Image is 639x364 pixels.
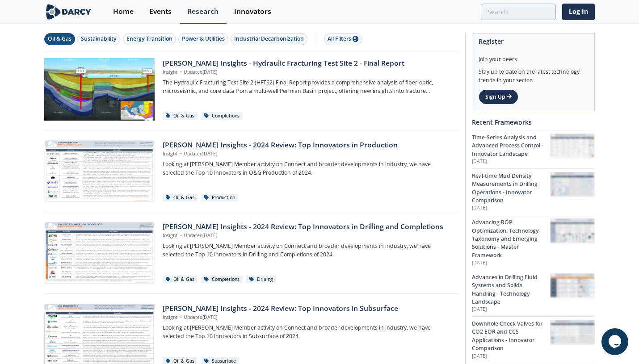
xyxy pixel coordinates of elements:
div: Completions [201,112,243,120]
p: [DATE] [472,158,550,165]
div: [PERSON_NAME] Insights - Hydraulic Fracturing Test Site 2 - Final Report [163,58,453,69]
button: Oil & Gas [44,33,75,45]
button: Power & Utilities [178,33,228,45]
span: • [179,314,184,320]
div: Oil & Gas [163,194,198,202]
div: Real-time Mud Density Measurements in Drilling Operations - Innovator Comparison [472,172,550,205]
a: Darcy Insights - 2024 Review: Top Innovators in Drilling and Completions preview [PERSON_NAME] In... [44,222,459,284]
div: Advancing ROP Optimization: Technology Taxonomy and Emerging Solutions - Master Framework [472,218,550,259]
div: Stay up to date on the latest technology trends in your sector. [479,63,588,84]
div: Oil & Gas [163,112,198,120]
div: Oil & Gas [163,276,198,284]
div: Research [187,8,219,15]
input: Advanced Search [481,4,556,20]
a: Log In [562,4,595,20]
div: Energy Transition [126,35,172,43]
div: Innovators [234,8,271,15]
p: Looking at [PERSON_NAME] Member activity on Connect and broader developments in industry, we have... [163,324,453,340]
p: [DATE] [472,306,550,313]
div: [PERSON_NAME] Insights - 2024 Review: Top Innovators in Subsurface [163,303,453,314]
div: Industrial Decarbonization [234,35,304,43]
p: Insight Updated [DATE] [163,232,453,239]
a: Darcy Insights - 2024 Review: Top Innovators in Production preview [PERSON_NAME] Insights - 2024 ... [44,140,459,202]
div: Production [201,194,239,202]
div: [PERSON_NAME] Insights - 2024 Review: Top Innovators in Drilling and Completions [163,222,453,232]
a: Advancing ROP Optimization: Technology Taxonomy and Emerging Solutions - Master Framework [DATE] ... [472,215,595,270]
div: Time-Series Analysis and Advanced Process Control - Innovator Landscape [472,134,550,158]
div: All Filters [328,35,358,43]
div: Recent Frameworks [472,114,595,130]
a: Time-Series Analysis and Advanced Process Control - Innovator Landscape [DATE] Time-Series Analys... [472,130,595,168]
p: [DATE] [472,259,550,267]
iframe: chat widget [601,328,630,355]
div: [PERSON_NAME] Insights - 2024 Review: Top Innovators in Production [163,140,453,151]
div: Join your peers [479,49,588,63]
a: Darcy Insights - Hydraulic Fracturing Test Site 2 - Final Report preview [PERSON_NAME] Insights -... [44,58,459,121]
p: Looking at [PERSON_NAME] Member activity on Connect and broader developments in industry, we have... [163,242,453,259]
a: Real-time Mud Density Measurements in Drilling Operations - Innovator Comparison [DATE] Real-time... [472,168,595,215]
button: Sustainability [77,33,120,45]
div: Oil & Gas [48,35,71,43]
span: • [179,151,184,157]
div: Advances in Drilling Fluid Systems and Solids Handling - Technology Landscape [472,273,550,306]
p: Insight Updated [DATE] [163,69,453,76]
div: Downhole Check Valves for CO2 EOR and CCS Applications - Innovator Comparison [472,320,550,353]
span: • [179,69,184,75]
div: Events [149,8,172,15]
button: Energy Transition [123,33,176,45]
div: Completions [201,276,243,284]
img: logo-wide.svg [44,4,93,20]
a: Downhole Check Valves for CO2 EOR and CCS Applications - Innovator Comparison [DATE] Downhole Che... [472,316,595,363]
span: • [179,232,184,238]
a: Sign Up [479,89,518,105]
div: Drilling [246,276,277,284]
div: Power & Utilities [182,35,225,43]
div: Sustainability [81,35,117,43]
button: All Filters 5 [324,33,362,45]
div: Register [479,33,588,49]
p: Insight Updated [DATE] [163,151,453,158]
p: Insight Updated [DATE] [163,314,453,321]
a: Advances in Drilling Fluid Systems and Solids Handling - Technology Landscape [DATE] Advances in ... [472,270,595,316]
span: 5 [353,36,358,42]
p: [DATE] [472,353,550,360]
p: Looking at [PERSON_NAME] Member activity on Connect and broader developments in industry, we have... [163,160,453,177]
p: [DATE] [472,205,550,212]
p: The Hydraulic Fracturing Test Site 2 (HFTS2) Final Report provides a comprehensive analysis of fi... [163,79,453,95]
div: Home [113,8,134,15]
button: Industrial Decarbonization [231,33,307,45]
